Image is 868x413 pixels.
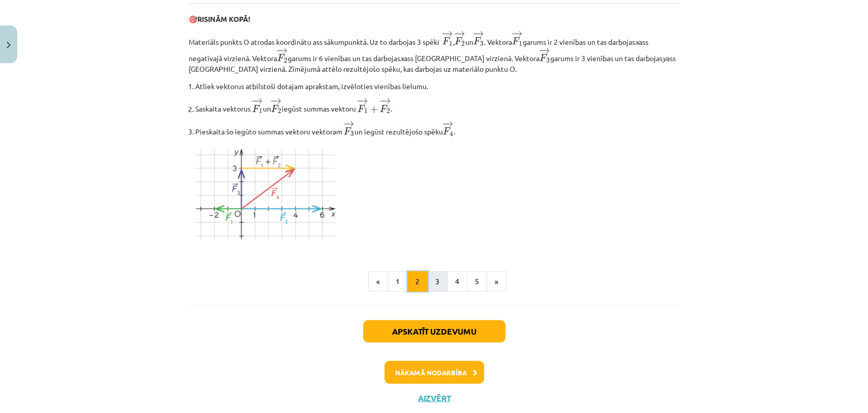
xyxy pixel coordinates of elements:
[387,271,408,291] button: 1
[454,31,461,37] span: −
[358,98,368,103] span: →
[381,98,391,103] span: →
[350,131,354,136] span: 3
[539,54,547,61] span: F
[442,121,450,126] span: −
[473,37,481,44] span: F
[386,108,390,113] span: 2
[441,31,449,37] span: −
[7,42,11,48] img: icon-close-lesson-0947bae3869378f0d4975bcd49f059093ad1ed9edebbc8119c70593378902aed.svg
[276,47,284,53] span: −
[472,31,480,37] span: −
[511,31,519,37] span: −
[449,130,453,136] span: 4
[344,121,354,126] span: →
[278,47,288,53] span: →
[447,271,467,291] button: 4
[407,271,428,291] button: 2
[195,80,680,91] p: Atliek vektorus atbilstoši dotajam aprakstam, izvēloties vienības lielumu.
[487,271,506,291] button: »
[284,58,287,63] span: 2
[357,104,365,112] span: F
[253,98,263,103] span: →
[277,54,285,61] span: F
[259,108,262,113] span: 1
[546,58,549,63] span: 3
[252,104,260,112] span: F
[443,31,453,37] span: →
[662,53,666,63] i: y
[277,108,281,113] span: 2
[195,97,680,114] p: Saskaita vektorus ​​ un iegūst summas vektoru ​​ .
[379,98,387,103] span: −
[442,127,450,134] span: F
[380,104,387,112] span: F
[272,98,282,103] span: →
[197,14,250,23] b: RISINĀM KOPĀ!
[270,98,278,103] span: −
[195,120,680,137] p: Pieskaita šo iegūto summas vektoru vektoram ​​ un iegūst rezultējošo spēku .
[368,271,388,291] button: «
[540,47,550,53] span: →
[384,361,484,384] button: Nākamā nodarbība
[415,393,454,403] button: Aizvērt
[513,31,523,37] span: →
[344,127,351,134] span: F
[474,31,484,37] span: →
[189,31,680,74] p: Materiāls punkts O atrodas koordinātu ass sākumpunktā. Uz to darbojas 3 spēki ​​ , un . Vektora g...
[343,121,350,126] span: −
[189,14,680,24] p: 🎯
[512,37,519,44] span: F
[635,37,638,46] i: x
[449,41,453,46] span: 1
[370,105,378,112] span: +
[467,271,487,291] button: 5
[189,271,680,291] nav: Page navigation example
[271,104,278,112] span: F
[364,108,367,113] span: 1
[400,53,403,63] i: x
[442,37,450,44] span: F
[251,98,259,103] span: −
[454,37,462,44] span: F
[461,41,464,46] span: 2
[427,271,447,291] button: 3
[455,31,465,37] span: →
[356,98,364,103] span: −
[518,41,522,46] span: 1
[443,121,454,126] span: →
[480,41,483,46] span: 3
[363,320,505,342] button: Apskatīt uzdevumu
[538,47,546,53] span: −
